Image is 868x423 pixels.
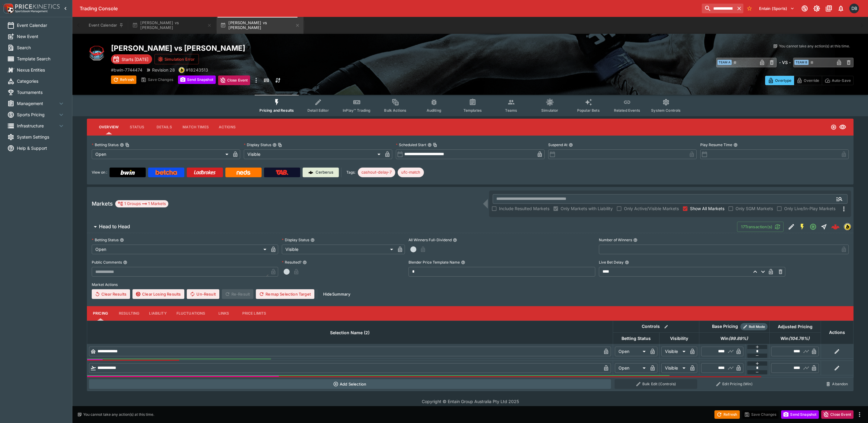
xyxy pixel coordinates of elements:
[781,410,819,419] button: Send Snapshot
[548,142,568,147] p: Suspend At
[87,43,106,63] img: mma.png
[834,194,845,204] button: Open
[80,5,699,12] div: Trading Console
[746,324,768,329] span: Roll Mode
[427,108,441,113] span: Auditing
[821,321,853,344] th: Actions
[804,77,819,84] p: Override
[844,223,851,230] img: bwin
[92,237,119,242] p: Betting Status
[701,379,768,389] button: Edit Pricing (Win)
[85,17,127,34] button: Event Calendar
[120,170,135,175] img: Bwin
[831,124,837,130] svg: Open
[819,221,829,232] button: Straight
[2,2,14,14] img: PriceKinetics Logo
[453,238,457,242] button: All Winners Full-Dividend
[83,412,154,417] p: You cannot take any action(s) at this time.
[786,221,797,232] button: Edit Detail
[17,100,58,107] span: Management
[132,289,184,299] button: Clear Losing Results
[122,56,148,62] p: Starts [DATE]
[794,76,822,85] button: Override
[155,170,177,175] img: Betcha
[717,60,732,65] span: Team A
[272,143,277,147] button: Display StatusCopy To Clipboard
[769,321,821,332] th: Adjusted Pricing
[72,398,868,405] p: Copyright © Entain Group Australia Pty Ltd 2025
[599,260,624,265] p: Live Bet Delay
[569,143,573,147] button: Suspend At
[210,306,237,321] button: Links
[89,379,611,389] button: Add Selection
[118,200,166,207] div: 1 Groups 1 Markets
[461,260,465,264] button: Blender Price Template Name
[409,237,452,242] p: All Winners Full-Dividend
[194,170,216,175] img: Ladbrokes
[151,120,178,134] button: Details
[624,205,679,212] span: Only Active/Visible Markets
[799,3,810,14] button: Connected to PK
[276,170,288,175] img: TabNZ
[779,43,850,49] p: You cannot take any action(s) at this time.
[398,169,424,175] span: ufc-match
[541,108,558,113] span: Simulator
[99,223,130,230] h6: Head to Head
[784,205,835,212] span: Only Live/In-Play Markets
[821,410,854,419] button: Close Event
[255,95,685,116] div: Event type filters
[111,75,136,84] button: Refresh
[765,76,794,85] button: Overtype
[433,143,437,147] button: Copy To Clipboard
[114,306,144,321] button: Resulting
[120,238,124,242] button: Betting Status
[577,108,600,113] span: Popular Bets
[625,260,629,264] button: Live Bet Delay
[323,329,376,336] span: Selection Name (2)
[633,238,637,242] button: Number of Winners
[835,3,846,14] button: Notifications
[384,108,406,113] span: Bulk Actions
[840,205,847,213] svg: More
[690,205,724,212] span: Show All Markets
[829,221,841,233] a: 0e508213-fc75-432f-b3d3-952d58b62eb0
[737,222,784,232] button: 17Transaction(s)
[358,168,395,177] div: Betting Target: cerberus
[92,289,130,299] button: Clear Results
[740,323,768,330] div: Show/hide Price Roll mode configuration.
[222,289,253,299] span: Re-Result
[172,306,210,321] button: Fluctuations
[303,260,307,264] button: Resulted?
[700,142,732,147] p: Play Resume Time
[615,347,648,356] div: Open
[178,75,216,84] button: Send Snapshot
[775,77,791,84] p: Overtype
[179,67,184,73] img: bwin.png
[187,289,219,299] button: Un-Result
[179,67,185,73] div: bwin
[561,205,613,212] span: Only Markets with Liability
[17,134,65,140] span: System Settings
[779,59,791,66] h6: - VS -
[92,260,122,265] p: Public Comments
[794,60,809,65] span: Team B
[409,260,460,265] p: Blender Price Template Name
[809,223,817,230] svg: Open
[282,260,301,265] p: Resulted?
[17,145,65,151] span: Help & Support
[186,67,208,73] p: Copy To Clipboard
[615,363,648,373] div: Open
[714,335,755,342] span: Win(99.89%)
[92,142,119,147] p: Betting Status
[152,67,175,73] p: Revision 28
[808,221,819,232] button: Open
[15,10,48,13] img: Sportsbook Management
[214,120,241,134] button: Actions
[856,411,863,418] button: more
[396,142,426,147] p: Scheduled Start
[463,108,482,113] span: Templates
[111,43,482,53] h2: Copy To Clipboard
[714,410,740,419] button: Refresh
[17,123,58,129] span: Infrastructure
